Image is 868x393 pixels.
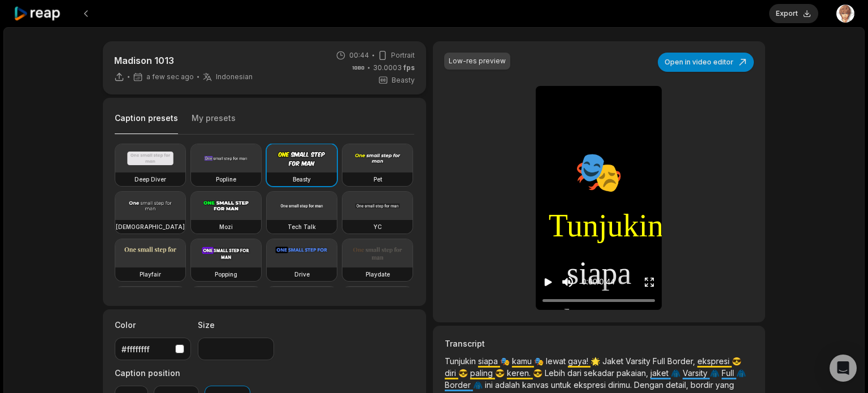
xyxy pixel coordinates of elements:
[445,380,473,390] span: Border
[470,368,495,378] span: paling
[140,270,161,279] h3: Playfair
[403,63,415,72] span: fps
[666,380,691,390] span: detail,
[574,380,608,390] span: ekspresi
[769,4,818,23] button: Export
[192,113,236,134] button: My presets
[146,72,194,81] span: a few sec ago
[715,380,734,390] span: yang
[644,271,655,292] button: Enter Fullscreen
[581,276,614,288] div: 0:00 / 0:44
[373,63,415,73] span: 30.0003
[567,368,584,378] span: dari
[293,175,311,184] h3: Beasty
[608,380,634,390] span: dirimu.
[216,72,253,81] span: Indonesian
[392,75,415,85] span: Beasty
[549,201,663,249] span: Tunjukin
[830,355,857,382] div: Open Intercom Messenger
[485,380,495,390] span: ini
[634,380,666,390] span: Dengan
[215,270,237,279] h3: Popping
[366,270,390,279] h3: Playdate
[650,368,671,378] span: jaket
[478,356,500,366] span: siapa
[115,113,178,135] button: Caption presets
[697,356,732,366] span: ekspresi
[374,222,382,231] h3: YC
[121,343,171,355] div: #ffffffff
[507,368,533,378] span: keren.
[667,356,697,366] span: Border,
[445,356,478,366] span: Tunjukin
[391,50,415,61] span: Portrait
[445,368,458,378] span: diri
[116,222,185,231] h3: [DEMOGRAPHIC_DATA]
[115,319,191,331] label: Color
[294,270,310,279] h3: Drive
[551,380,574,390] span: untuk
[216,175,236,184] h3: Popline
[449,56,506,66] div: Low-res preview
[584,368,617,378] span: sekadar
[691,380,715,390] span: bordir
[545,368,567,378] span: Lebih
[349,50,369,61] span: 00:44
[722,368,736,378] span: Full
[495,380,522,390] span: adalah
[198,319,274,331] label: Size
[561,275,575,289] button: Mute sound
[653,356,667,366] span: Full
[134,175,166,184] h3: Deep Diver
[626,356,653,366] span: Varsity
[115,367,250,379] label: Caption position
[683,368,710,378] span: Varsity
[114,54,253,67] p: Madison 1013
[546,356,568,366] span: lewat
[115,338,191,360] button: #ffffffff
[219,222,233,231] h3: Mozi
[568,356,591,366] span: gaya!
[512,356,534,366] span: kamu
[602,356,626,366] span: Jaket
[288,222,316,231] h3: Tech Talk
[617,368,650,378] span: pakaian,
[445,338,753,349] h3: Transcript
[522,380,551,390] span: kanvas
[549,142,649,201] div: 🎭
[542,271,554,292] button: Play video
[658,53,754,72] button: Open in video editor
[374,175,382,184] h3: Pet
